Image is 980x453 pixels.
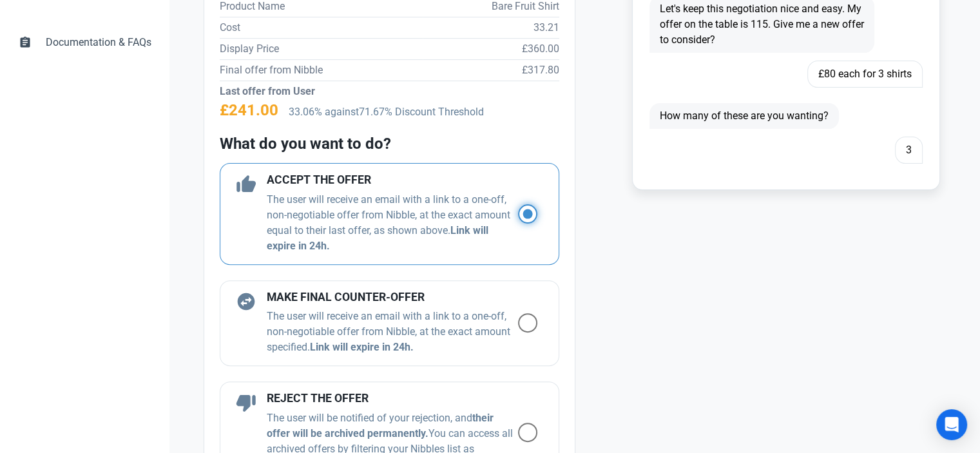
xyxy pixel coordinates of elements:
[10,27,159,58] a: assignmentDocumentation & FAQs
[220,38,423,59] td: Display Price
[423,17,559,38] td: 33.21
[220,135,559,153] h2: What do you want to do?
[936,409,967,440] div: Open Intercom Messenger
[220,81,423,102] td: Last offer from User
[423,59,559,81] td: £317.80
[267,309,518,355] p: The user will receive an email with a link to a one-off, non-negotiable offer from Nibble, at the...
[267,174,518,187] h4: ACCEPT THE OFFER
[359,106,484,118] span: 71.67% Discount Threshold
[46,35,151,50] span: Documentation & FAQs
[236,291,256,312] span: swap_horizontal_circle
[236,174,256,195] span: thumb_up
[807,61,923,88] span: £80 each for 3 shirts
[423,38,559,59] td: £360.00
[220,59,423,81] td: Final offer from Nibble
[895,137,923,164] span: 3
[310,341,414,353] b: Link will expire in 24h.
[267,224,488,252] b: Link will expire in 24h.
[267,291,518,304] h4: MAKE FINAL COUNTER-OFFER
[289,104,559,120] p: 33.06% against
[220,102,278,119] h2: £241.00
[267,392,518,405] h4: REJECT THE OFFER
[220,17,423,38] td: Cost
[19,35,32,48] span: assignment
[236,392,256,413] span: thumb_down
[649,103,839,129] span: How many of these are you wanting?
[267,192,518,254] p: The user will receive an email with a link to a one-off, non-negotiable offer from Nibble, at the...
